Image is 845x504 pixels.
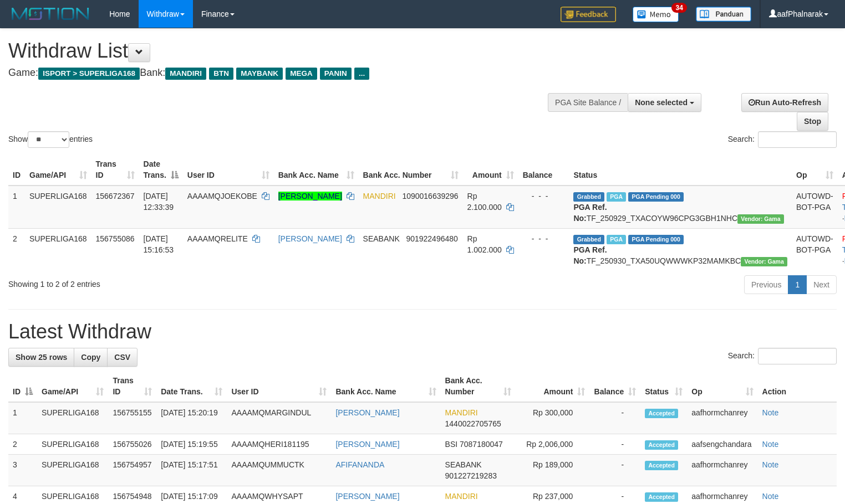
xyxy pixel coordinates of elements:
span: SEABANK [445,460,482,469]
span: ... [354,68,369,80]
h1: Latest Withdraw [8,321,837,343]
span: Copy 7087180047 to clipboard [460,440,503,449]
td: 156755155 [108,402,156,434]
span: 34 [671,3,686,13]
a: Note [762,440,779,449]
td: 1 [8,402,37,434]
td: - [589,434,640,455]
th: Bank Acc. Name: activate to sort column ascending [331,371,440,402]
td: TF_250929_TXACOYW96CPG3GBH1NHC [569,186,792,229]
span: Marked by aafheankoy [607,235,626,244]
select: Showentries [28,131,69,148]
span: MEGA [286,68,317,80]
span: AAAAMQJOEKOBE [187,192,257,200]
span: None selected [635,98,688,107]
span: PGA Pending [628,235,684,244]
a: Note [762,408,779,417]
span: ISPORT > SUPERLIGA168 [38,68,140,80]
img: Button%20Memo.svg [633,7,679,22]
span: 156755086 [96,234,135,243]
td: 156755026 [108,434,156,455]
th: ID: activate to sort column descending [8,371,37,402]
th: Status [569,154,792,186]
th: Action [758,371,837,402]
td: 1 [8,186,25,229]
span: Grabbed [573,192,604,202]
span: Grabbed [573,235,604,244]
span: Rp 1.002.000 [467,234,502,254]
span: Show 25 rows [16,353,67,362]
th: Trans ID: activate to sort column ascending [108,371,156,402]
span: MANDIRI [363,192,396,200]
a: [PERSON_NAME] [335,408,399,417]
span: Copy 901227219283 to clipboard [445,471,497,480]
td: 156754957 [108,455,156,486]
span: Vendor URL: https://trx31.1velocity.biz [737,214,784,224]
span: Copy 1440022705765 to clipboard [445,419,501,428]
span: PGA Pending [628,192,684,202]
a: Show 25 rows [8,348,74,367]
span: Copy 1090016639296 to clipboard [402,192,458,200]
button: None selected [628,93,701,112]
td: - [589,402,640,434]
td: aafsengchandara [687,434,757,455]
th: Op: activate to sort column ascending [792,154,838,186]
span: BTN [209,68,233,80]
td: AAAAMQUMMUCTK [227,455,331,486]
span: Marked by aafsengchandara [607,192,626,202]
a: 1 [788,275,807,294]
th: Bank Acc. Number: activate to sort column ascending [441,371,516,402]
label: Search: [728,131,837,148]
td: SUPERLIGA168 [25,228,91,271]
a: Copy [74,348,108,367]
th: Trans ID: activate to sort column ascending [91,154,139,186]
span: MANDIRI [445,492,478,501]
h4: Game: Bank: [8,68,552,79]
img: panduan.png [696,7,751,22]
span: Accepted [645,461,678,470]
td: aafhormchanrey [687,402,757,434]
td: AUTOWD-BOT-PGA [792,186,838,229]
div: PGA Site Balance / [548,93,628,112]
th: User ID: activate to sort column ascending [227,371,331,402]
td: AAAAMQHERI181195 [227,434,331,455]
td: SUPERLIGA168 [37,434,108,455]
a: [PERSON_NAME] [278,234,342,243]
td: aafhormchanrey [687,455,757,486]
img: Feedback.jpg [561,7,616,22]
span: CSV [114,353,130,362]
td: [DATE] 15:19:55 [156,434,227,455]
input: Search: [758,348,837,364]
td: 2 [8,434,37,455]
a: [PERSON_NAME] [335,440,399,449]
span: MANDIRI [165,68,206,80]
span: 156672367 [96,192,135,200]
td: [DATE] 15:20:19 [156,402,227,434]
th: Bank Acc. Number: activate to sort column ascending [359,154,463,186]
b: PGA Ref. No: [573,203,607,223]
span: [DATE] 15:16:53 [144,234,174,254]
th: ID [8,154,25,186]
span: MAYBANK [236,68,283,80]
span: Accepted [645,492,678,502]
th: Game/API: activate to sort column ascending [37,371,108,402]
th: Amount: activate to sort column ascending [463,154,518,186]
a: Stop [797,112,828,131]
input: Search: [758,131,837,148]
td: Rp 300,000 [516,402,589,434]
label: Search: [728,348,837,364]
td: SUPERLIGA168 [37,402,108,434]
th: Amount: activate to sort column ascending [516,371,589,402]
th: Balance [518,154,569,186]
span: Accepted [645,409,678,418]
td: 2 [8,228,25,271]
a: AFIFANANDA [335,460,384,469]
span: Accepted [645,440,678,450]
th: User ID: activate to sort column ascending [183,154,274,186]
a: CSV [107,348,138,367]
td: [DATE] 15:17:51 [156,455,227,486]
th: Date Trans.: activate to sort column descending [139,154,183,186]
div: - - - [523,191,565,202]
span: PANIN [320,68,352,80]
th: Game/API: activate to sort column ascending [25,154,91,186]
